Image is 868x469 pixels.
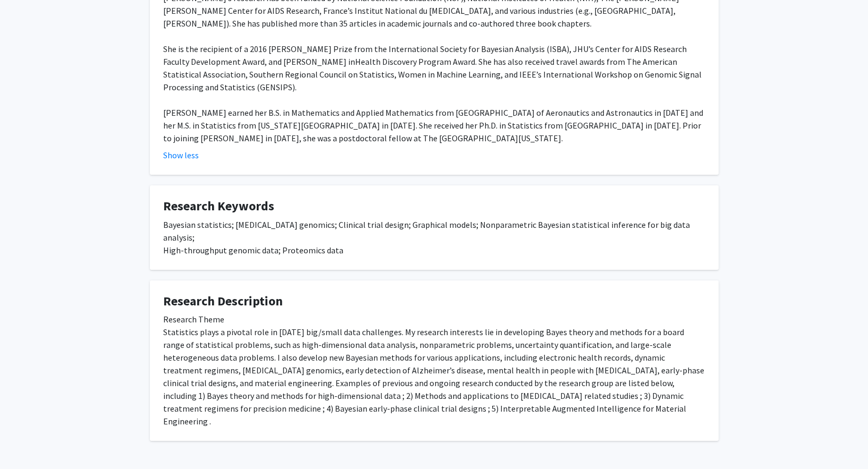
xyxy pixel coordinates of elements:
[163,218,705,257] div: Bayesian statistics; [MEDICAL_DATA] genomics; Clinical trial design; Graphical models; Nonparamet...
[163,199,705,214] h4: Research Keywords
[163,313,705,428] div: Research Theme Statistics plays a pivotal role in [DATE] big/small data challenges. My research i...
[163,149,199,161] button: Show less
[163,294,705,309] h4: Research Description
[8,421,45,461] iframe: Chat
